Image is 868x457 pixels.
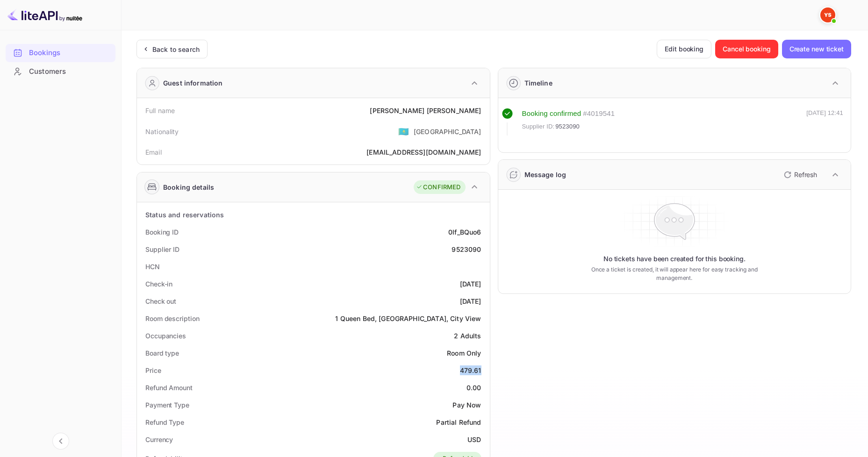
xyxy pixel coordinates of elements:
div: Occupancies [145,331,186,341]
div: 0lf_BQuo6 [448,227,481,237]
button: Refresh [778,167,821,182]
div: 9523090 [452,244,481,254]
div: Bookings [6,44,115,62]
a: Bookings [6,44,115,61]
div: Pay Now [452,400,481,410]
p: Once a ticket is created, it will appear here for easy tracking and management. [580,265,769,282]
div: Full name [145,106,175,115]
div: Guest information [163,78,223,88]
div: Payment Type [145,400,189,410]
div: 479.61 [460,365,481,375]
div: USD [467,435,481,444]
div: Message log [524,170,567,179]
div: [DATE] [460,279,481,289]
div: Room description [145,314,199,323]
div: 1 Queen Bed, [GEOGRAPHIC_DATA], City View [335,314,481,323]
button: Edit booking [657,40,711,58]
span: 9523090 [555,122,580,131]
p: No tickets have been created for this booking. [603,254,746,264]
div: Timeline [524,78,552,88]
div: CONFIRMED [416,183,460,192]
div: [GEOGRAPHIC_DATA] [414,127,481,136]
div: 2 Adults [454,331,481,341]
div: Refund Amount [145,383,193,393]
div: Supplier ID [145,244,179,254]
div: Check-in [145,279,172,289]
img: Yandex Support [820,7,835,22]
div: Nationality [145,127,179,136]
span: United States [398,123,409,140]
div: [DATE] [460,296,481,306]
button: Create new ticket [782,40,851,58]
p: Refresh [794,170,817,179]
img: LiteAPI logo [7,7,82,22]
div: Email [145,147,162,157]
div: [DATE] 12:41 [806,108,843,136]
span: Supplier ID: [522,122,555,131]
div: Board type [145,348,179,358]
div: Currency [145,435,173,444]
div: Back to search [152,44,200,54]
div: [PERSON_NAME] [PERSON_NAME] [370,106,481,115]
div: Customers [29,66,111,77]
div: Booking details [163,182,214,192]
div: Status and reservations [145,210,224,220]
div: Room Only [447,348,481,358]
div: Booking confirmed [522,108,581,119]
div: Partial Refund [436,417,481,427]
div: HCN [145,262,160,271]
div: Price [145,365,161,375]
div: Customers [6,63,115,81]
div: Refund Type [145,417,184,427]
button: Cancel booking [715,40,778,58]
div: Check out [145,296,176,306]
div: Bookings [29,48,111,58]
button: Collapse navigation [52,433,69,450]
div: [EMAIL_ADDRESS][DOMAIN_NAME] [366,147,481,157]
a: Customers [6,63,115,80]
div: # 4019541 [583,108,615,119]
div: Booking ID [145,227,179,237]
div: 0.00 [466,383,481,393]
